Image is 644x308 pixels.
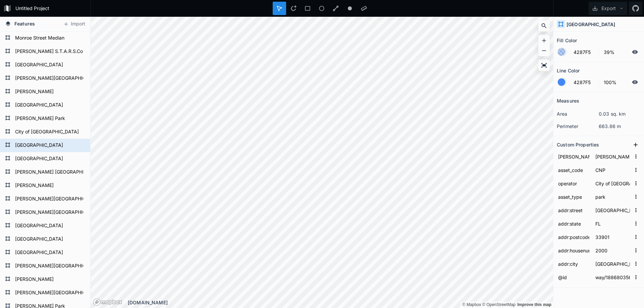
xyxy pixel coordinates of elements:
a: Mapbox [462,302,481,307]
div: [DOMAIN_NAME] [128,299,553,306]
input: Empty [594,272,631,282]
input: Empty [594,151,631,162]
input: Name [557,165,591,175]
a: Map feedback [517,302,551,307]
a: Mapbox logo [93,298,122,306]
button: Export [589,2,627,15]
input: Empty [594,192,631,202]
input: Empty [594,178,631,188]
input: Empty [594,219,631,229]
input: Name [557,178,591,188]
input: Name [557,192,591,202]
input: Empty [594,259,631,269]
dt: perimeter [557,123,599,130]
dd: 663.86 m [599,123,641,130]
dt: area [557,110,599,117]
dd: 0.03 sq. km [599,110,641,117]
input: Empty [594,232,631,242]
input: Empty [594,245,631,255]
input: Name [557,272,591,282]
input: Name [557,219,591,229]
h4: [GEOGRAPHIC_DATA] [567,21,615,28]
button: Import [60,19,89,29]
h2: Measures [557,96,579,106]
input: Name [557,232,591,242]
input: Name [557,245,591,255]
a: OpenStreetMap [482,302,516,307]
input: Empty [594,165,631,175]
span: Features [14,20,35,27]
input: Name [557,151,591,162]
h2: Line Color [557,65,580,76]
input: Name [557,259,591,269]
input: Name [557,205,591,215]
h2: Fill Color [557,35,577,46]
input: Empty [594,205,631,215]
h2: Custom Properties [557,139,599,150]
